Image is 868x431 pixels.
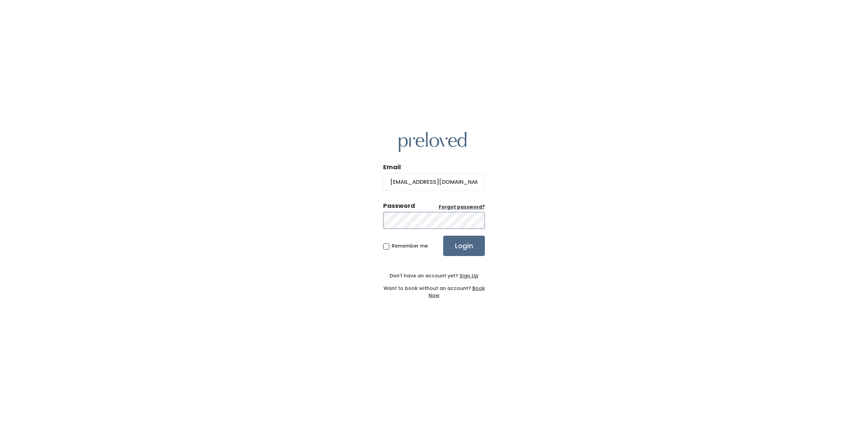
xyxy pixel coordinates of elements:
a: Forgot password? [439,204,485,211]
input: Login [443,236,485,256]
a: Sign Up [458,272,478,279]
div: Don't have an account yet? [383,272,485,279]
div: Password [383,201,415,210]
img: preloved logo [399,132,467,152]
span: Remember me [392,242,428,249]
u: Sign Up [459,272,478,279]
label: Email [383,163,401,172]
div: Want to book without an account? [383,279,485,299]
a: Book Now [429,285,485,299]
